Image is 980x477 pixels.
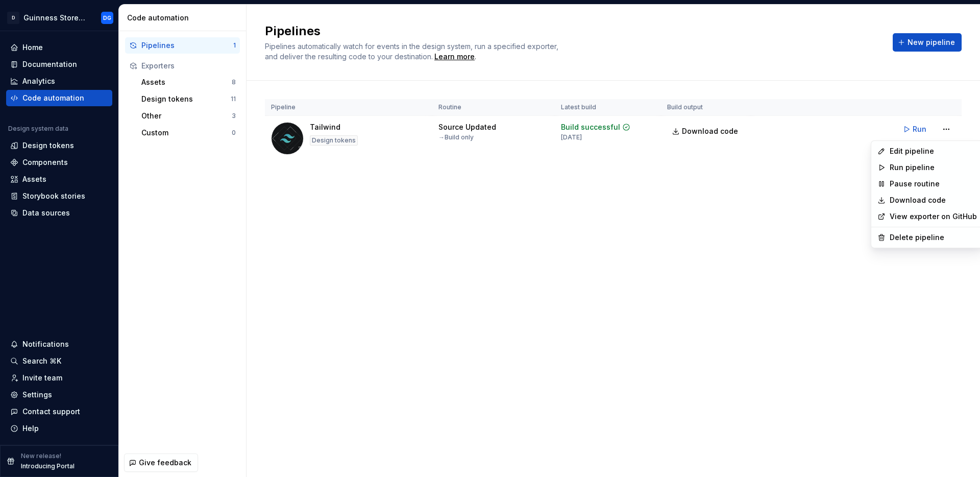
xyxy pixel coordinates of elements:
[890,146,977,156] div: Edit pipeline
[890,162,977,173] div: Run pipeline
[890,179,977,189] div: Pause routine
[890,232,977,243] div: Delete pipeline
[890,211,977,222] a: View exporter on GitHub
[890,195,977,205] a: Download code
